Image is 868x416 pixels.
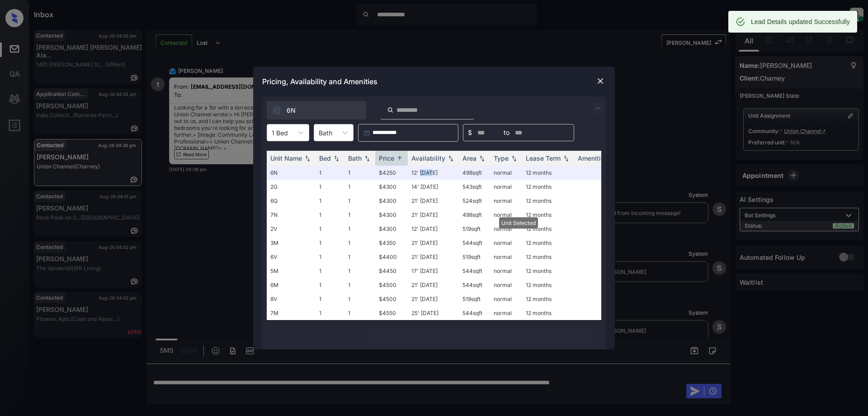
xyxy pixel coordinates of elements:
[408,208,459,222] td: 21' [DATE]
[395,155,404,162] img: sorting
[267,236,316,250] td: 3M
[408,264,459,278] td: 17' [DATE]
[375,306,408,320] td: $4550
[316,222,344,236] td: 1
[522,208,574,222] td: 12 months
[408,292,459,306] td: 21' [DATE]
[316,264,344,278] td: 1
[303,155,312,162] img: sorting
[267,208,316,222] td: 7N
[267,250,316,264] td: 6V
[344,306,375,320] td: 1
[490,166,522,180] td: normal
[344,278,375,292] td: 1
[522,180,574,194] td: 12 months
[408,180,459,194] td: 14' [DATE]
[490,250,522,264] td: normal
[344,236,375,250] td: 1
[490,278,522,292] td: normal
[316,194,344,208] td: 1
[344,194,375,208] td: 1
[316,306,344,320] td: 1
[344,250,375,264] td: 1
[522,236,574,250] td: 12 months
[522,306,574,320] td: 12 months
[375,278,408,292] td: $4500
[267,194,316,208] td: 6Q
[375,250,408,264] td: $4400
[490,208,522,222] td: normal
[459,306,490,320] td: 544 sqft
[459,250,490,264] td: 519 sqft
[408,222,459,236] td: 12' [DATE]
[459,278,490,292] td: 544 sqft
[272,106,281,115] img: icon-zuma
[459,292,490,306] td: 519 sqft
[462,154,476,162] div: Area
[490,306,522,320] td: normal
[526,154,561,162] div: Lease Term
[459,208,490,222] td: 498 sqft
[319,154,331,162] div: Bed
[316,166,344,180] td: 1
[344,292,375,306] td: 1
[408,194,459,208] td: 21' [DATE]
[270,154,302,162] div: Unit Name
[596,77,605,86] img: close
[375,166,408,180] td: $4250
[522,166,574,180] td: 12 months
[522,222,574,236] td: 12 months
[287,105,296,115] span: 6N
[267,264,316,278] td: 5M
[593,103,604,114] img: icon-zuma
[375,236,408,250] td: $4350
[332,155,341,162] img: sorting
[375,180,408,194] td: $4300
[459,236,490,250] td: 544 sqft
[408,166,459,180] td: 12' [DATE]
[490,222,522,236] td: normal
[459,264,490,278] td: 544 sqft
[490,292,522,306] td: normal
[522,250,574,264] td: 12 months
[267,180,316,194] td: 2G
[344,180,375,194] td: 1
[459,194,490,208] td: 524 sqft
[348,154,362,162] div: Bath
[316,250,344,264] td: 1
[316,292,344,306] td: 1
[344,264,375,278] td: 1
[504,128,509,138] span: to
[408,278,459,292] td: 21' [DATE]
[267,292,316,306] td: 8V
[375,222,408,236] td: $4300
[267,278,316,292] td: 6M
[490,180,522,194] td: normal
[344,166,375,180] td: 1
[578,154,608,162] div: Amenities
[411,154,445,162] div: Availability
[316,208,344,222] td: 1
[316,236,344,250] td: 1
[494,154,509,162] div: Type
[751,14,850,30] div: Lead Details updated Successfully
[459,222,490,236] td: 519 sqft
[387,106,394,114] img: icon-zuma
[561,155,571,162] img: sorting
[522,194,574,208] td: 12 months
[267,306,316,320] td: 7M
[375,292,408,306] td: $4500
[379,154,394,162] div: Price
[408,306,459,320] td: 25' [DATE]
[459,180,490,194] td: 543 sqft
[363,155,372,162] img: sorting
[344,222,375,236] td: 1
[267,166,316,180] td: 6N
[459,166,490,180] td: 498 sqft
[375,194,408,208] td: $4300
[408,236,459,250] td: 21' [DATE]
[408,250,459,264] td: 21' [DATE]
[253,67,615,96] div: Pricing, Availability and Amenities
[375,208,408,222] td: $4300
[522,278,574,292] td: 12 months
